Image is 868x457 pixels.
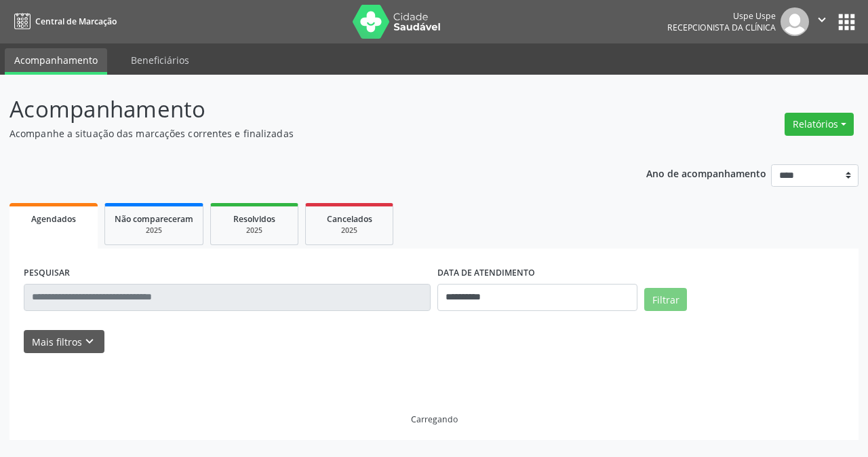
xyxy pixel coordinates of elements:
[667,10,776,22] div: Uspe Uspe
[220,225,288,236] div: 2025
[835,10,859,34] button: apps
[411,414,458,425] div: Carregando
[35,16,117,27] span: Central de Marcação
[115,213,193,225] span: Não compareceram
[327,213,372,225] span: Cancelados
[121,48,199,72] a: Beneficiários
[9,126,604,141] p: Acompanhe a situação das marcações correntes e finalizadas
[781,7,809,36] img: img
[24,330,104,354] button: Mais filtroskeyboard_arrow_down
[24,263,70,284] label: PESQUISAR
[809,7,835,36] button: 
[644,288,687,311] button: Filtrar
[315,225,383,236] div: 2025
[5,48,107,75] a: Acompanhamento
[82,334,97,349] i: keyboard_arrow_down
[31,213,76,225] span: Agendados
[667,22,776,33] span: Recepcionista da clínica
[646,164,766,181] p: Ano de acompanhamento
[9,92,604,126] p: Acompanhamento
[814,12,829,27] i: 
[115,225,193,236] div: 2025
[9,10,117,33] a: Central de Marcação
[785,113,854,136] button: Relatórios
[437,263,535,284] label: DATA DE ATENDIMENTO
[233,213,275,225] span: Resolvidos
